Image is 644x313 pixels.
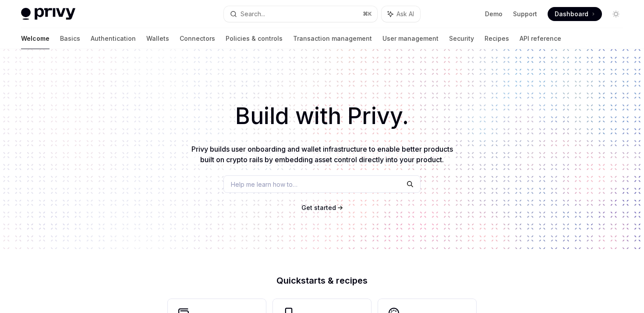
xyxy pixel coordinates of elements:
[548,7,602,21] a: Dashboard
[168,276,476,285] h2: Quickstarts & recipes
[231,180,297,189] span: Help me learn how to…
[293,28,372,49] a: Transaction management
[241,9,265,19] div: Search...
[485,28,509,49] a: Recipes
[609,7,623,21] button: Toggle dark mode
[21,28,50,49] a: Welcome
[14,99,630,133] h1: Build with Privy.
[91,28,136,49] a: Authentication
[382,28,439,49] a: User management
[449,28,474,49] a: Security
[555,10,588,18] span: Dashboard
[180,28,215,49] a: Connectors
[513,10,537,18] a: Support
[301,204,336,211] span: Get started
[146,28,169,49] a: Wallets
[485,10,502,18] a: Demo
[301,203,336,212] a: Get started
[60,28,80,49] a: Basics
[382,6,420,22] button: Ask AI
[520,28,561,49] a: API reference
[396,10,414,18] span: Ask AI
[363,11,372,18] span: ⌘ K
[224,6,377,22] button: Search...⌘K
[191,145,453,164] span: Privy builds user onboarding and wallet infrastructure to enable better products built on crypto ...
[226,28,283,49] a: Policies & controls
[21,8,75,20] img: light logo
